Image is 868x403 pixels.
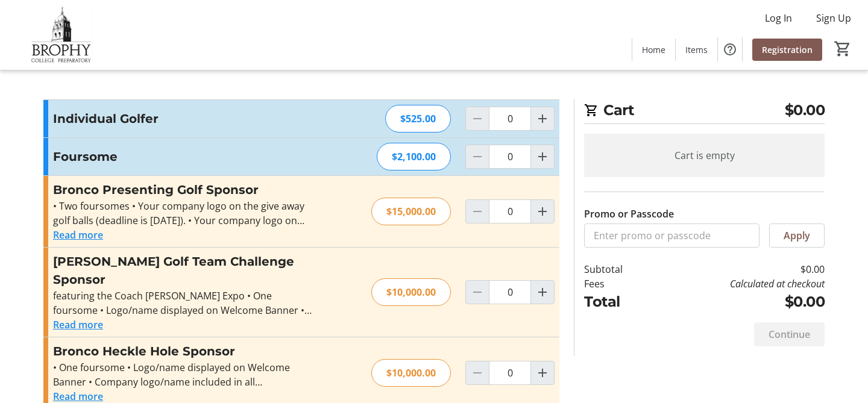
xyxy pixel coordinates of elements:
input: Bronco Presenting Golf Sponsor Quantity [489,199,531,223]
input: Foursome Quantity [489,145,531,169]
td: Calculated at checkout [654,276,825,291]
button: Apply [769,223,825,248]
div: • One foursome • Logo/name displayed on Welcome Banner • Company logo/name included in all [PERSO... [53,360,316,389]
h3: Foursome [53,148,316,166]
img: Brophy College Preparatory 's Logo [7,5,115,65]
input: Bronco Heckle Hole Sponsor Quantity [489,361,531,385]
div: $525.00 [385,105,451,133]
td: Subtotal [584,262,654,276]
td: Total [584,291,654,313]
h3: [PERSON_NAME] Golf Team Challenge Sponsor [53,252,316,289]
button: Read more [53,228,103,242]
button: Help [718,37,742,61]
div: $2,100.00 [377,143,451,170]
input: Enter promo or passcode [584,223,759,248]
h3: Individual Golfer [53,110,316,128]
div: • Two foursomes • Your company logo on the give away golf balls (deadline is [DATE]). • Your comp... [53,199,316,228]
div: $10,000.00 [371,278,451,306]
td: $0.00 [654,262,825,276]
button: Cart [832,38,854,60]
div: $15,000.00 [371,198,451,225]
button: Increment by one [531,281,554,304]
span: Registration [762,43,813,56]
span: Log In [765,11,792,25]
div: $10,000.00 [371,359,451,387]
h2: Cart [584,99,825,124]
div: featuring the Coach [PERSON_NAME] Expo • One foursome • Logo/name displayed on Welcome Banner • C... [53,289,316,317]
label: Promo or Passcode [584,207,674,221]
span: Sign Up [816,11,851,25]
span: $0.00 [785,99,825,121]
input: Individual Golfer Quantity [489,107,531,131]
span: Apply [784,228,810,243]
input: Brophy Golf Team Challenge Sponsor Quantity [489,280,531,304]
h3: Bronco Presenting Golf Sponsor [53,181,316,199]
span: Home [642,43,665,56]
a: Items [676,39,717,61]
button: Increment by one [531,107,554,130]
a: Registration [752,39,822,61]
button: Increment by one [531,200,554,223]
button: Read more [53,317,103,332]
span: Items [685,43,708,56]
a: Home [632,39,675,61]
button: Log In [755,8,802,28]
h3: Bronco Heckle Hole Sponsor [53,342,316,360]
td: $0.00 [654,291,825,313]
button: Increment by one [531,145,554,168]
td: Fees [584,276,654,291]
div: Cart is empty [584,134,825,177]
button: Sign Up [807,8,861,28]
button: Increment by one [531,361,554,384]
